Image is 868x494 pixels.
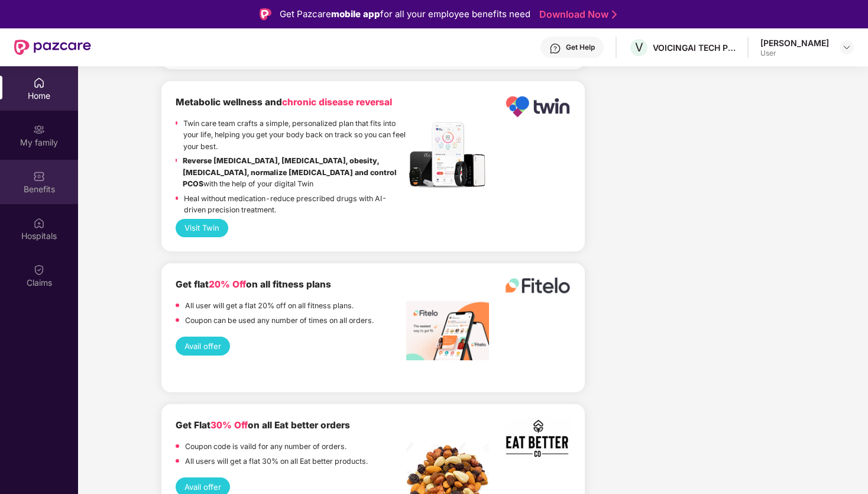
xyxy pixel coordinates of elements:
[842,43,851,52] img: svg+xml;base64,PHN2ZyBpZD0iRHJvcGRvd24tMzJ4MzIiIHhtbG5zPSJodHRwOi8vd3d3LnczLm9yZy8yMDAwL3N2ZyIgd2...
[176,419,350,431] b: Get Flat on all Eat better orders
[176,96,392,108] b: Metabolic wellness and
[566,43,595,52] div: Get Help
[185,456,368,467] p: All users will get a flat 30% on all Eat better products.
[176,337,230,355] button: Avail offer
[539,8,613,21] a: Download Now
[406,301,489,360] img: image%20fitelo.jpeg
[183,118,406,152] p: Twin care team crafts a simple, personalized plan that fits into your life, helping you get your ...
[33,77,45,89] img: svg+xml;base64,PHN2ZyBpZD0iSG9tZSIgeG1sbnM9Imh0dHA6Ly93d3cudzMub3JnLzIwMDAvc3ZnIiB3aWR0aD0iMjAiIG...
[653,42,736,53] div: VOICINGAI TECH PRIVATE LIMITED
[760,37,829,49] div: [PERSON_NAME]
[505,95,571,118] img: Logo.png
[183,156,397,188] strong: Reverse [MEDICAL_DATA], [MEDICAL_DATA], obesity, [MEDICAL_DATA], normalize [MEDICAL_DATA] and con...
[209,279,246,290] span: 20% Off
[176,279,331,290] b: Get flat on all fitness plans
[760,49,829,58] div: User
[185,300,354,311] p: All user will get a flat 20% off on all fitness plans.
[280,7,530,21] div: Get Pazcare for all your employee benefits need
[14,40,91,55] img: New Pazcare Logo
[176,219,228,237] button: Visit Twin
[260,8,271,20] img: Logo
[184,193,406,216] p: Heal without medication-reduce prescribed drugs with AI-driven precision treatment.
[185,315,374,326] p: Coupon can be used any number of times on all orders.
[331,8,380,20] strong: mobile app
[185,441,346,452] p: Coupon code is vaild for any number of orders.
[505,418,571,459] img: Screenshot%202022-11-17%20at%202.10.19%20PM.png
[183,155,406,189] p: with the help of your digital Twin
[33,170,45,182] img: svg+xml;base64,PHN2ZyBpZD0iQmVuZWZpdHMiIHhtbG5zPSJodHRwOi8vd3d3LnczLm9yZy8yMDAwL3N2ZyIgd2lkdGg9Ij...
[406,119,489,191] img: Header.jpg
[505,277,571,293] img: fitelo%20logo.png
[33,264,45,276] img: svg+xml;base64,PHN2ZyBpZD0iQ2xhaW0iIHhtbG5zPSJodHRwOi8vd3d3LnczLm9yZy8yMDAwL3N2ZyIgd2lkdGg9IjIwIi...
[612,8,617,21] img: Stroke
[549,43,561,54] img: svg+xml;base64,PHN2ZyBpZD0iSGVscC0zMngzMiIgeG1sbnM9Imh0dHA6Ly93d3cudzMub3JnLzIwMDAvc3ZnIiB3aWR0aD...
[33,124,45,135] img: svg+xml;base64,PHN2ZyB3aWR0aD0iMjAiIGhlaWdodD0iMjAiIHZpZXdCb3g9IjAgMCAyMCAyMCIgZmlsbD0ibm9uZSIgeG...
[635,40,643,54] span: V
[210,419,248,431] span: 30% Off
[282,96,392,108] span: chronic disease reversal
[33,217,45,229] img: svg+xml;base64,PHN2ZyBpZD0iSG9zcGl0YWxzIiB4bWxucz0iaHR0cDovL3d3dy53My5vcmcvMjAwMC9zdmciIHdpZHRoPS...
